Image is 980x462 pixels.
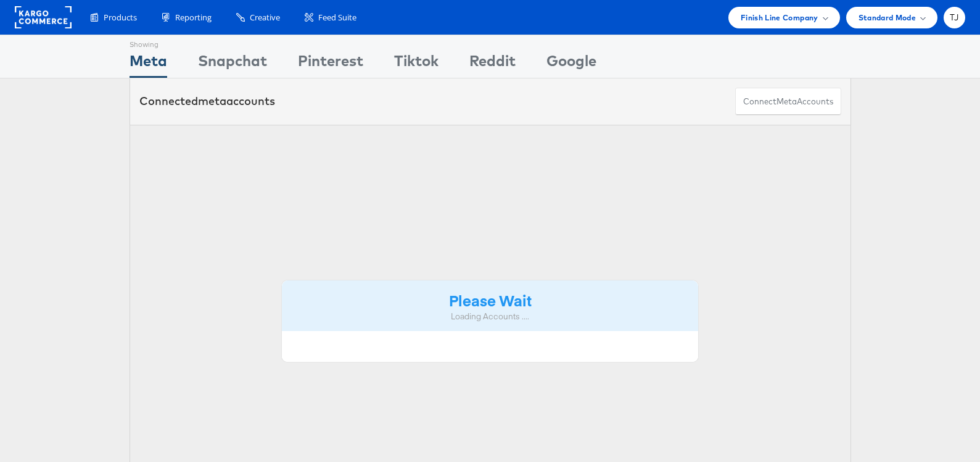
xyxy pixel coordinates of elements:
[175,12,212,23] span: Reporting
[394,50,439,78] div: Tiktok
[198,94,226,108] span: meta
[104,12,137,23] span: Products
[950,14,959,22] span: TJ
[139,93,275,109] div: Connected accounts
[741,11,818,24] span: Finish Line Company
[298,50,363,78] div: Pinterest
[130,50,167,78] div: Meta
[859,11,916,24] span: Standard Mode
[776,96,797,107] span: meta
[469,50,516,78] div: Reddit
[735,88,841,115] button: ConnectmetaAccounts
[546,50,596,78] div: Google
[318,12,356,23] span: Feed Suite
[449,290,532,310] strong: Please Wait
[130,35,167,50] div: Showing
[198,50,267,78] div: Snapchat
[291,311,690,322] div: Loading Accounts ....
[250,12,280,23] span: Creative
